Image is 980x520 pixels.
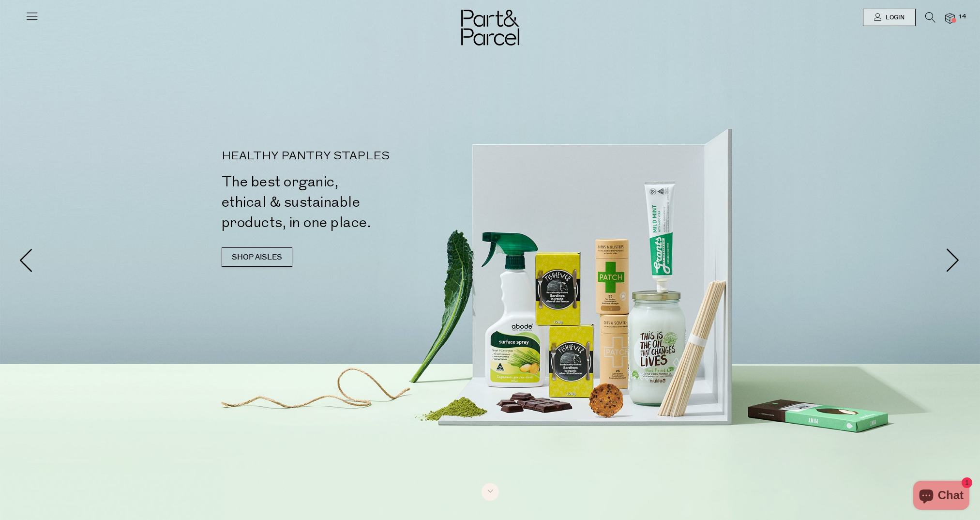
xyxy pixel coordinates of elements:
inbox-online-store-chat: Shopify online store chat [910,481,972,512]
a: 14 [945,13,955,23]
span: 14 [956,13,968,21]
span: Login [883,14,905,22]
img: Part&Parcel [461,10,519,46]
a: SHOP AISLES [222,247,292,267]
h2: The best organic, ethical & sustainable products, in one place. [222,172,494,233]
a: Login [863,9,916,26]
p: HEALTHY PANTRY STAPLES [222,151,494,162]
